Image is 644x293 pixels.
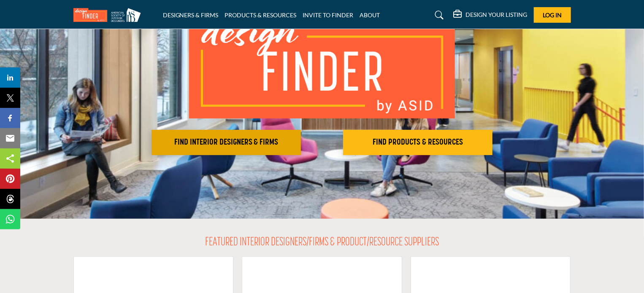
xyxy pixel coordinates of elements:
[152,130,301,155] button: FIND INTERIOR DESIGNERS & FIRMS
[360,11,380,19] a: ABOUT
[543,11,562,19] span: Log In
[73,8,145,22] img: Site Logo
[205,236,439,250] h2: FEATURED INTERIOR DESIGNERS/FIRMS & PRODUCT/RESOURCE SUPPLIERS
[225,11,297,19] a: PRODUCTS & RESOURCES
[163,11,219,19] a: DESIGNERS & FIRMS
[189,9,455,118] img: image
[427,8,449,22] a: Search
[454,10,528,20] div: DESIGN YOUR LISTING
[466,11,528,19] h5: DESIGN YOUR LISTING
[303,11,354,19] a: INVITE TO FINDER
[346,137,490,148] h2: FIND PRODUCTS & RESOURCES
[154,137,298,148] h2: FIND INTERIOR DESIGNERS & FIRMS
[534,7,571,23] button: Log In
[343,130,492,155] button: FIND PRODUCTS & RESOURCES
